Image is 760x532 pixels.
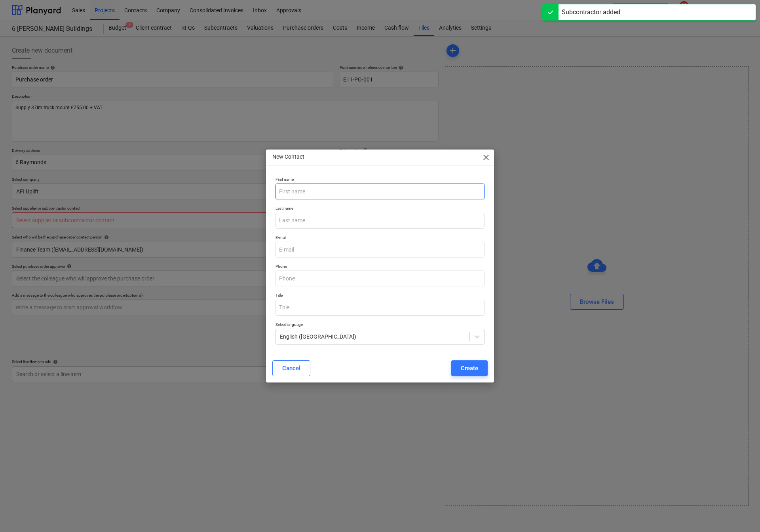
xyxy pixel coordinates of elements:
p: New Contact [272,153,304,161]
input: Phone [275,271,484,286]
button: Cancel [272,360,310,376]
p: Last name [275,206,484,212]
div: Cancel [282,363,300,373]
input: Title [275,300,484,316]
p: Phone [275,264,484,271]
p: E-mail [275,235,484,242]
button: Create [451,360,488,376]
input: E-mail [275,242,484,257]
p: Select language [275,322,484,329]
input: Last name [275,213,484,229]
p: First name [275,177,484,184]
iframe: Chat Widget [720,494,760,532]
input: First name [275,184,484,199]
p: Title [275,293,484,299]
div: Create [461,363,478,373]
span: close [481,153,491,162]
div: Subcontractor added [562,8,620,17]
